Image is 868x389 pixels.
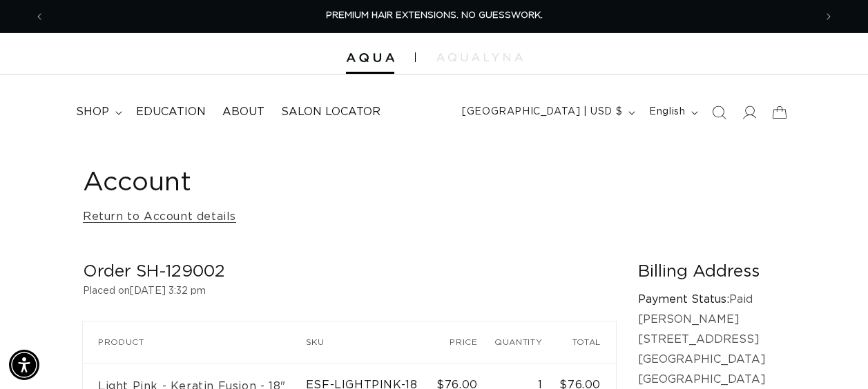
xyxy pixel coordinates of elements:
[68,97,128,128] summary: shop
[128,97,214,128] a: Education
[214,97,273,128] a: About
[130,286,206,296] time: [DATE] 3:32 pm
[799,323,868,389] iframe: Chat Widget
[813,3,844,30] button: Next announcement
[436,53,523,61] img: aqualyna.com
[326,11,543,20] span: PREMIUM HAIR EXTENSIONS. NO GUESSWORK.
[346,53,394,63] img: Aqua Hair Extensions
[638,261,785,283] h2: Billing Address
[273,97,389,128] a: Salon Locator
[454,99,641,126] button: [GEOGRAPHIC_DATA] | USD $
[281,105,380,119] span: Salon Locator
[9,350,39,380] div: Accessibility Menu
[462,105,622,119] span: [GEOGRAPHIC_DATA] | USD $
[83,321,306,363] th: Product
[704,97,734,128] summary: Search
[83,207,236,227] a: Return to Account details
[435,321,492,363] th: Price
[83,166,785,200] h1: Account
[558,321,616,363] th: Total
[638,310,785,389] p: [PERSON_NAME] [STREET_ADDRESS] [GEOGRAPHIC_DATA] [GEOGRAPHIC_DATA]
[76,105,109,119] span: shop
[136,105,206,119] span: Education
[24,3,55,30] button: Previous announcement
[83,261,616,283] h2: Order SH-129002
[306,321,436,363] th: SKU
[493,321,558,363] th: Quantity
[638,290,785,310] p: Paid
[222,105,264,119] span: About
[649,105,685,119] span: English
[641,99,704,126] button: English
[83,283,616,300] p: Placed on
[638,294,729,305] strong: Payment Status:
